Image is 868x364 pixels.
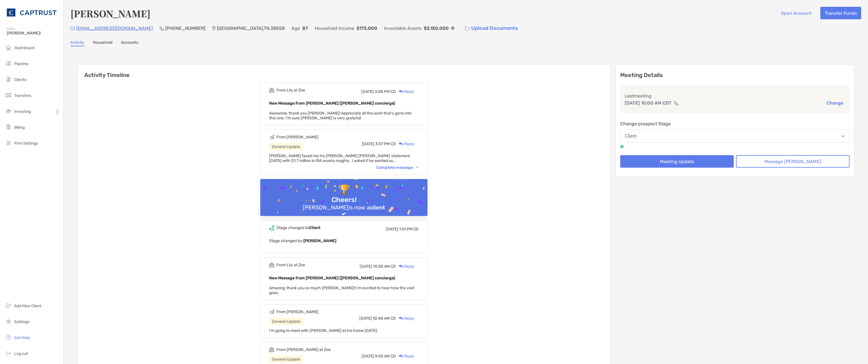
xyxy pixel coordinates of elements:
[362,142,374,146] span: [DATE]
[14,303,41,308] span: Add New Client
[269,356,303,363] div: General Update
[357,25,377,32] p: $175,000
[260,179,427,228] img: Confetti
[14,45,34,50] span: Dashboard
[396,315,414,321] div: Reply
[269,143,303,150] div: General Update
[373,264,396,269] span: 10:50 AM CD
[77,65,611,78] h6: Activity Timeline
[620,155,734,168] button: Meeting Update
[269,328,378,333] span: I'm going to meet with [PERSON_NAME] at his home [DATE].
[269,347,274,352] img: Event icon
[269,286,414,295] span: Amazing, thank you so much [PERSON_NAME]!! I'm excited to hear how the visit goes.
[269,101,395,106] b: New Message from [PERSON_NAME] ([PERSON_NAME] concierge)
[14,109,31,114] span: Investing
[269,225,274,230] img: Event icon
[396,353,414,359] div: Reply
[370,204,385,211] b: client
[399,227,419,232] span: 1:51 PM CD
[300,204,387,211] div: [PERSON_NAME] is now a
[14,141,38,146] span: Firm Settings
[269,111,412,120] span: Awesome, thank you [PERSON_NAME]! Appreciate all the work that's gone into this one. I'm sure [PE...
[375,89,396,94] span: 3:08 PM CD
[465,26,470,30] img: button icon
[70,7,150,20] h4: [PERSON_NAME]
[160,26,164,31] img: Phone Icon
[376,165,419,170] div: Complete message
[625,134,637,139] div: Client
[396,89,414,95] div: Reply
[5,76,12,83] img: clients icon
[7,31,60,36] span: [PERSON_NAME]!
[362,354,374,359] span: [DATE]
[7,2,56,23] img: CAPTRUST Logo
[269,153,410,163] span: [PERSON_NAME] faxed me his [PERSON_NAME] [PERSON_NAME] statement [DATE] with $1.7 million in IRA ...
[776,7,816,19] button: Open Account
[416,167,419,168] img: Chevron icon
[399,90,403,93] img: Reply icon
[625,99,672,107] p: [DATE] 10:00 AM CDT
[451,26,454,30] img: Info Icon
[399,142,403,146] img: Reply icon
[396,263,414,269] div: Reply
[70,27,75,30] img: Email Icon
[620,145,624,148] img: tooltip
[399,265,403,268] img: Reply icon
[361,89,374,94] span: [DATE]
[292,25,300,32] p: Age
[303,238,336,243] b: [PERSON_NAME]
[217,25,285,32] p: [GEOGRAPHIC_DATA] , TN , 38558
[396,141,414,147] div: Reply
[5,44,12,51] img: dashboard icon
[736,155,850,168] button: Message [PERSON_NAME]
[269,276,395,280] b: New Message from [PERSON_NAME] ([PERSON_NAME] concierge)
[269,134,274,140] img: Event icon
[212,26,216,31] img: Location Icon
[5,318,12,325] img: settings icon
[375,354,396,359] span: 9:05 AM CD
[620,130,850,143] button: Client
[121,40,138,46] a: Accounts
[269,262,274,268] img: Event icon
[14,351,28,356] span: Log out
[302,25,308,32] p: 87
[14,61,28,66] span: Pipeline
[315,25,354,32] p: Household Income
[825,100,845,106] button: Change
[360,264,372,269] span: [DATE]
[841,135,845,137] img: Open dropdown arrow
[336,184,352,196] div: 🏆
[70,40,84,46] a: Activity
[269,309,274,315] img: Event icon
[93,40,112,46] a: Household
[399,354,403,358] img: Reply icon
[375,142,396,146] span: 3:07 PM CD
[620,120,850,127] p: Change prospect Stage
[76,25,153,32] p: [EMAIL_ADDRESS][DOMAIN_NAME]
[276,88,305,93] div: From Lily at Zoe
[329,196,359,204] div: Cheers!
[5,334,12,341] img: get-help icon
[399,317,403,320] img: Reply icon
[620,72,850,79] p: Meeting Details
[820,7,861,19] button: Transfer Funds
[5,302,12,309] img: add_new_client icon
[5,108,12,115] img: investing icon
[165,25,205,32] p: [PHONE_NUMBER]
[5,140,12,146] img: firm-settings icon
[373,316,396,321] span: 10:48 AM CD
[14,335,30,340] span: Get Help
[276,225,320,230] div: Stage changed to
[461,22,522,34] a: Upload Documents
[276,347,331,352] div: From [PERSON_NAME] at Zoe
[269,318,303,325] div: General Update
[14,77,26,82] span: Clients
[276,309,318,314] div: From [PERSON_NAME]
[14,125,25,130] span: Billing
[276,263,305,267] div: From Lily at Zoe
[269,237,419,244] p: Stage changed by:
[269,88,274,93] img: Event icon
[386,227,398,232] span: [DATE]
[384,25,422,32] p: Investable Assets
[625,92,845,99] p: Last meeting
